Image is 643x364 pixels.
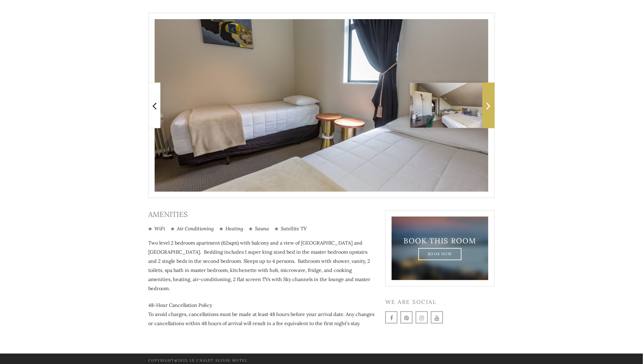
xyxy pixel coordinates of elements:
h3: Book This Room [402,237,478,246]
p: Two level 2 bedroom apartment (62sqm) with balcony and a view of [GEOGRAPHIC_DATA] and [GEOGRAPHI... [148,238,376,293]
li: Sauna [249,225,269,232]
a: Book Now [418,248,462,260]
li: WiFi [148,225,165,232]
li: Air Conditioning [171,225,214,232]
h3: We are social [385,299,495,305]
p: Copyright@2025 Le Chalet suisse Motel [148,357,317,364]
li: Heating [219,225,243,232]
li: Satellite TV [275,225,307,232]
p: 48-Hour Cancellation Policy To avoid charges, cancellations must be made at least 48 hours before... [148,300,376,328]
h3: Amenities [148,210,376,219]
